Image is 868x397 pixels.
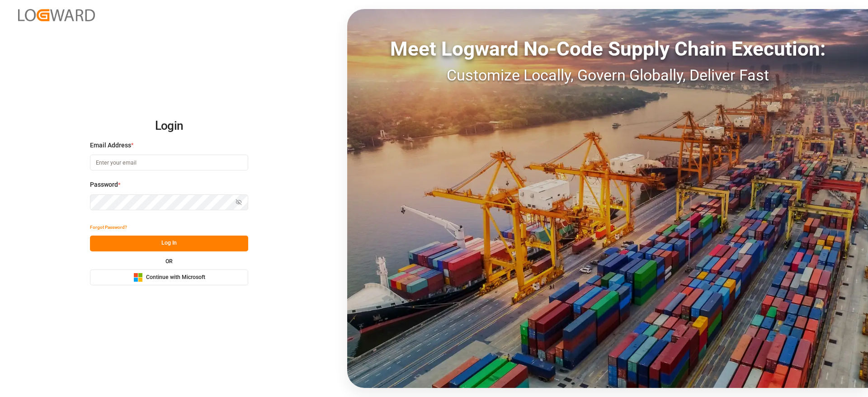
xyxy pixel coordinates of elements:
[90,220,127,236] button: Forgot Password?
[90,236,248,251] button: Log In
[90,112,248,141] h2: Login
[90,180,118,189] span: Password
[347,34,868,64] div: Meet Logward No-Code Supply Chain Execution:
[146,274,205,282] span: Continue with Microsoft
[90,269,248,285] button: Continue with Microsoft
[347,64,868,87] div: Customize Locally, Govern Globally, Deliver Fast
[165,259,173,264] small: OR
[90,141,131,150] span: Email Address
[90,155,248,170] input: Enter your email
[18,9,95,21] img: Logward_new_orange.png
